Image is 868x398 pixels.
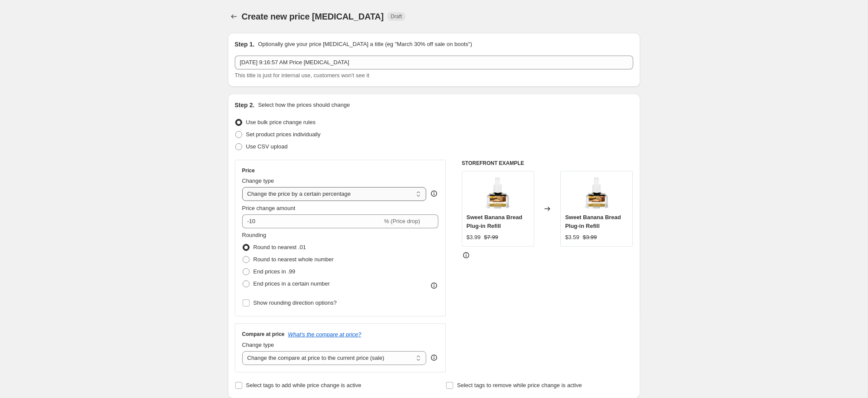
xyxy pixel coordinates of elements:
div: help [430,353,438,362]
h3: Price [242,167,255,174]
span: Change type [242,342,274,348]
span: Use CSV upload [246,143,288,150]
input: -15 [242,214,382,228]
span: Select tags to add while price change is active [246,382,362,388]
span: Set product prices individually [246,131,321,138]
p: Select how the prices should change [258,101,350,109]
div: help [430,189,438,198]
p: Optionally give your price [MEDICAL_DATA] a title (eg "March 30% off sale on boots") [258,40,472,49]
span: Use bulk price change rules [246,119,316,125]
img: Sweet-Banana-Bread-Plug-in-Refill_088490b6_80x.jpg [480,176,515,211]
span: Round to nearest .01 [253,244,306,250]
span: Round to nearest whole number [253,256,334,263]
span: Create new price [MEDICAL_DATA] [242,12,384,21]
span: Select tags to remove while price change is active [457,382,582,388]
input: 30% off holiday sale [235,56,633,69]
div: $3.99 [467,233,481,242]
div: $3.59 [565,233,579,242]
button: What's the compare at price? [288,331,362,338]
span: Price change amount [242,205,296,211]
span: End prices in .99 [253,268,296,275]
h3: Compare at price [242,331,285,338]
span: This title is just for internal use, customers won't see it [235,72,369,79]
img: Sweet-Banana-Bread-Plug-in-Refill_088490b6_80x.jpg [579,176,614,211]
span: Show rounding direction options? [253,299,337,306]
span: Sweet Banana Bread Plug-in Refill [467,214,523,229]
strike: $7.99 [484,233,498,242]
span: End prices in a certain number [253,280,330,287]
span: Rounding [242,232,266,238]
h2: Step 1. [235,40,255,49]
h2: Step 2. [235,101,255,109]
strike: $3.99 [583,233,597,242]
span: Change type [242,178,274,184]
h6: STOREFRONT EXAMPLE [462,160,633,167]
span: % (Price drop) [384,218,420,224]
button: Price change jobs [228,10,240,23]
span: Sweet Banana Bread Plug-in Refill [565,214,621,229]
span: Draft [391,13,402,20]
